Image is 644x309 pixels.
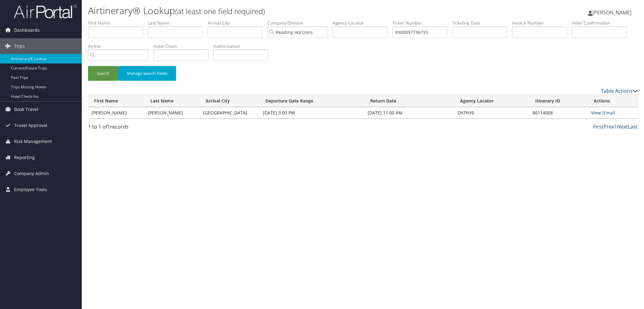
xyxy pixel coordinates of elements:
[530,95,588,107] th: Itinerary ID: activate to sort column ascending
[175,6,265,16] small: (at least one field required)
[14,150,35,165] span: Reporting
[572,20,631,26] label: Hotel Confirmation
[452,20,512,26] label: Ticketing Date
[14,118,47,133] span: Travel Approval
[88,4,454,17] h1: Airtinerary® Lookup
[14,182,47,197] span: Employee Tools
[392,20,452,26] label: Ticket Number
[588,3,638,22] a: [PERSON_NAME]
[592,9,631,16] span: [PERSON_NAME]
[88,43,153,49] label: Airline
[14,102,38,117] span: Book Travel
[88,107,145,119] td: [PERSON_NAME]
[145,95,200,107] th: Last Name: activate to sort column ascending
[118,66,176,81] button: Manage Search Fields
[14,4,77,19] img: airportal-logo.png
[454,95,530,107] th: Agency Locator: activate to sort column ascending
[364,95,454,107] th: Return Date: activate to sort column ascending
[593,123,603,130] a: First
[107,123,110,130] span: 1
[512,20,572,26] label: Invoice Number
[260,95,365,107] th: Departure Date Range: activate to sort column ascending
[588,95,637,107] th: Actions
[601,87,638,94] a: Table Actions
[88,66,118,81] button: Search
[454,107,530,119] td: D97NY0
[333,20,392,26] label: Agency Locator
[614,123,617,130] a: 1
[14,134,52,149] span: Risk Management
[617,123,628,130] a: Next
[88,95,145,107] th: First Name: activate to sort column ascending
[14,166,49,181] span: Company Admin
[200,95,260,107] th: Arrival City: activate to sort column ascending
[153,43,213,49] label: Hotel Chain
[591,110,601,116] a: View
[14,22,40,38] span: Dashboards
[213,43,273,49] label: Authorization
[364,107,454,119] td: [DATE] 11:00 AM
[14,38,25,54] span: Trips
[628,123,638,130] a: Last
[88,123,219,134] div: 1 to 1 of records
[260,107,365,119] td: [DATE] 3:00 PM
[208,20,267,26] label: Arrival City
[267,20,333,26] label: Company/Division
[603,123,614,130] a: Prev
[145,107,200,119] td: [PERSON_NAME]
[530,107,588,119] td: 86114008
[603,110,615,116] a: Email
[200,107,260,119] td: [GEOGRAPHIC_DATA]
[88,20,148,26] label: First Name
[148,20,208,26] label: Last Name
[588,107,637,119] td: |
